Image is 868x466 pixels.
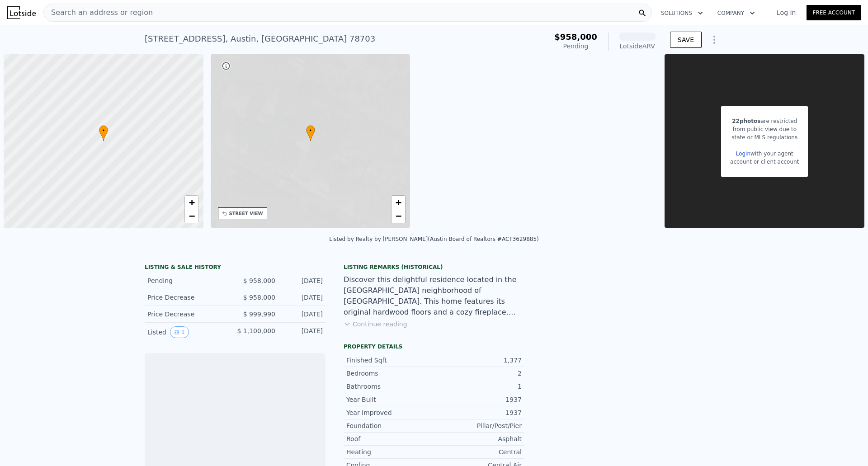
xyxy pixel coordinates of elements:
[346,369,434,378] div: Bedrooms
[750,151,793,157] span: with your agent
[329,236,539,242] div: Listed by Realty by [PERSON_NAME] (Austin Board of Realtors #ACT3629885)
[243,277,275,284] span: $ 958,000
[185,196,198,209] a: Zoom in
[396,210,401,221] span: −
[396,197,401,208] span: +
[344,320,407,329] button: Continue reading
[243,294,275,301] span: $ 958,000
[99,127,108,135] span: •
[554,32,597,42] span: $958,000
[145,264,325,273] div: LISTING & SALE HISTORY
[237,327,275,334] span: $ 1,100,000
[619,42,656,51] div: Lotside ARV
[283,310,323,319] div: [DATE]
[670,32,702,48] button: SAVE
[147,293,228,302] div: Price Decrease
[807,5,861,20] a: Free Account
[346,395,434,404] div: Year Built
[434,382,522,391] div: 1
[434,421,522,430] div: Pillar/Post/Pier
[434,447,522,457] div: Central
[170,326,189,338] button: View historical data
[346,421,434,430] div: Foundation
[229,210,263,217] div: STREET VIEW
[243,311,275,318] span: $ 999,990
[766,8,807,17] a: Log In
[147,310,228,319] div: Price Decrease
[344,274,524,318] div: Discover this delightful residence located in the [GEOGRAPHIC_DATA] neighborhood of [GEOGRAPHIC_D...
[346,447,434,457] div: Heating
[732,118,760,124] span: 22 photos
[44,7,153,18] span: Search an address or region
[189,210,194,221] span: −
[344,343,524,350] div: Property details
[185,209,198,223] a: Zoom out
[710,5,762,21] button: Company
[346,434,434,443] div: Roof
[730,133,799,141] div: state or MLS regulations
[434,369,522,378] div: 2
[346,408,434,417] div: Year Improved
[283,293,323,302] div: [DATE]
[705,31,723,49] button: Show Options
[283,276,323,285] div: [DATE]
[434,356,522,365] div: 1,377
[99,125,108,141] div: •
[434,408,522,417] div: 1937
[730,125,799,133] div: from public view due to
[145,33,375,45] div: [STREET_ADDRESS] , Austin , [GEOGRAPHIC_DATA] 78703
[147,326,228,338] div: Listed
[434,395,522,404] div: 1937
[283,326,323,338] div: [DATE]
[654,5,710,21] button: Solutions
[189,197,194,208] span: +
[346,356,434,365] div: Finished Sqft
[434,434,522,443] div: Asphalt
[306,125,315,141] div: •
[736,151,750,157] a: Login
[554,42,597,51] div: Pending
[306,127,315,135] span: •
[392,196,405,209] a: Zoom in
[730,158,799,166] div: account or client account
[344,264,524,271] div: Listing Remarks (Historical)
[147,276,228,285] div: Pending
[7,6,36,19] img: Lotside
[730,117,799,125] div: are restricted
[392,209,405,223] a: Zoom out
[346,382,434,391] div: Bathrooms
